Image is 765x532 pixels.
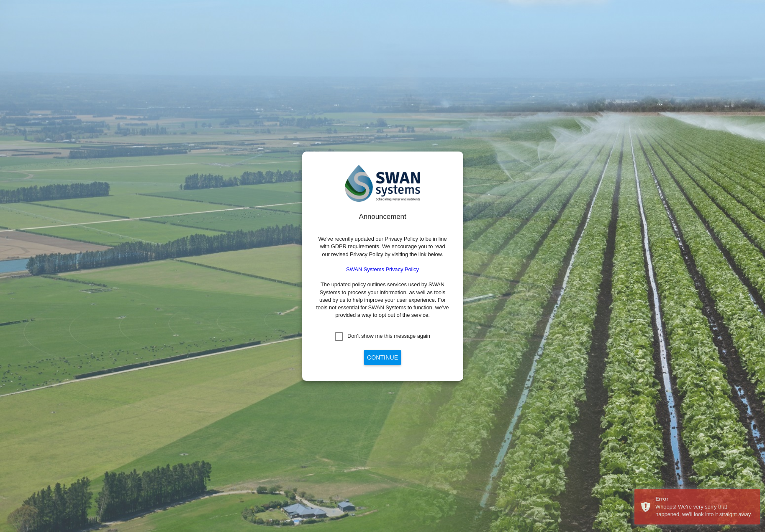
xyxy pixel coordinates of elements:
[347,332,430,340] div: Don't show me this message again
[316,212,450,222] div: Announcement
[318,236,447,257] span: We’ve recently updated our Privacy Policy to be in line with GDPR requirements. We encourage you ...
[364,350,401,365] button: Continue
[316,281,449,318] span: The updated policy outlines services used by SWAN Systems to process your information, as well as...
[346,266,419,272] a: SWAN Systems Privacy Policy
[655,495,754,503] div: Error
[655,503,754,518] div: Whoops! We're very sorry that happened, we'll look into it straight away.
[345,165,420,202] img: SWAN-Landscape-Logo-Colour.png
[634,489,760,524] div: Error Whoops! We're very sorry that happened, we'll look into it straight away.
[335,332,430,341] md-checkbox: Don't show me this message again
